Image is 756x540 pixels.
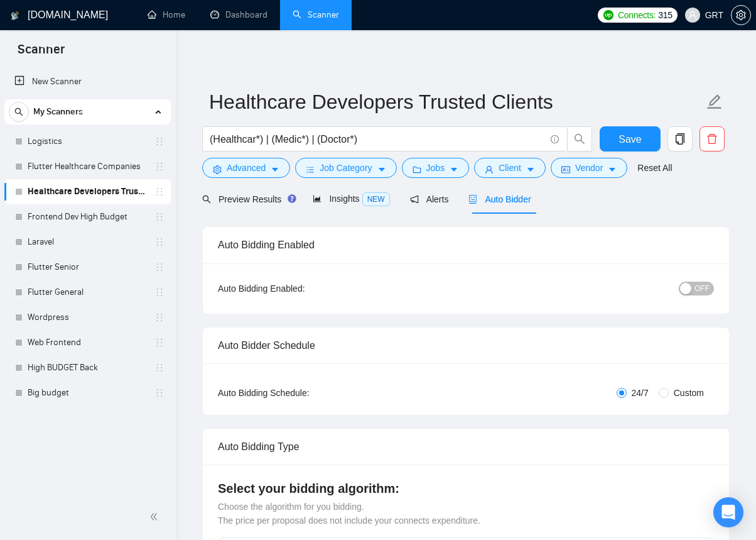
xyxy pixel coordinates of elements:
span: Job Category [320,161,372,175]
span: search [9,107,28,116]
span: Alerts [410,194,449,204]
h4: Select your bidding algorithm: [218,480,714,497]
a: Frontend Dev High Budget [28,204,147,229]
span: Advanced [227,161,266,175]
span: 315 [658,8,672,22]
span: Choose the algorithm for you bidding. The price per proposal does not include your connects expen... [218,502,480,526]
a: Flutter Senior [28,255,147,280]
span: edit [706,94,723,110]
span: holder [154,262,165,272]
span: caret-down [450,165,458,174]
a: dashboardDashboard [210,9,267,20]
a: Flutter General [28,280,147,305]
a: searchScanner [293,9,339,20]
span: holder [154,187,165,197]
span: search [202,195,211,204]
a: Reset All [637,161,672,175]
span: Client [499,161,521,175]
button: copy [667,126,693,152]
img: logo [11,6,19,26]
button: setting [731,5,751,25]
div: Auto Bidding Type [218,429,714,465]
span: search [568,133,591,145]
span: Insights [313,194,389,204]
a: High BUDGET Back [28,355,147,380]
span: notification [410,195,419,204]
div: Auto Bidding Enabled: [218,282,383,295]
span: holder [154,338,165,348]
span: holder [154,136,165,146]
button: delete [699,126,725,152]
span: robot [468,195,477,204]
a: Healthcare Developers Trusted Clients [28,179,147,204]
button: search [567,126,592,152]
span: caret-down [271,165,279,174]
span: bars [306,165,315,174]
div: Tooltip anchor [286,193,298,204]
span: holder [154,312,165,322]
span: Save [618,131,641,147]
span: delete [700,133,724,145]
span: area-chart [313,194,321,203]
input: Scanner name... [209,86,704,118]
span: Vendor [575,161,603,175]
button: settingAdvancedcaret-down [202,158,290,178]
span: user [485,165,494,174]
div: Auto Bidding Schedule: [218,386,383,400]
a: Big budget [28,380,147,405]
span: Preview Results [202,194,293,204]
span: idcard [561,165,570,174]
button: folderJobscaret-down [402,158,470,178]
span: Scanner [8,40,75,67]
span: holder [154,212,165,222]
span: holder [154,363,165,373]
a: setting [731,10,751,20]
span: setting [213,165,222,174]
span: Custom [669,386,709,400]
a: Flutter Healthcare Companies [28,154,147,179]
span: caret-down [377,165,386,174]
span: holder [154,287,165,297]
input: Search Freelance Jobs... [210,131,545,147]
a: homeHome [148,9,185,20]
button: idcardVendorcaret-down [551,158,627,178]
a: Web Frontend [28,330,147,355]
li: My Scanners [4,99,171,405]
span: Auto Bidder [468,194,531,204]
div: Auto Bidder Schedule [218,328,714,363]
button: Save [600,126,661,152]
span: 24/7 [627,386,654,400]
span: copy [668,133,692,145]
span: My Scanners [33,99,83,124]
div: Auto Bidding Enabled [218,227,714,263]
span: info-circle [551,135,559,143]
img: upwork-logo.png [603,10,613,20]
a: Logistics [28,129,147,154]
span: folder [413,165,421,174]
span: caret-down [608,165,617,174]
button: barsJob Categorycaret-down [295,158,396,178]
span: holder [154,237,165,247]
button: search [9,102,29,122]
a: Laravel [28,229,147,255]
span: Jobs [426,161,445,175]
a: Wordpress [28,305,147,330]
span: OFF [694,282,710,295]
span: double-left [149,510,162,523]
span: user [688,11,697,19]
span: caret-down [526,165,535,174]
li: New Scanner [4,69,171,94]
span: holder [154,388,165,398]
a: New Scanner [14,69,161,94]
div: Open Intercom Messenger [713,497,743,527]
span: holder [154,162,165,172]
button: userClientcaret-down [474,158,546,178]
span: NEW [362,192,390,206]
span: Connects: [618,8,656,22]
